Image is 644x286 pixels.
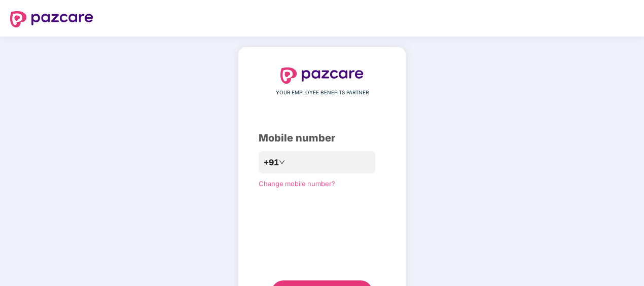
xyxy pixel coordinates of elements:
[264,156,279,169] span: +91
[276,89,369,97] span: YOUR EMPLOYEE BENEFITS PARTNER
[280,67,364,84] img: logo
[10,11,93,27] img: logo
[259,130,385,146] div: Mobile number
[259,180,335,188] a: Change mobile number?
[279,159,285,165] span: down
